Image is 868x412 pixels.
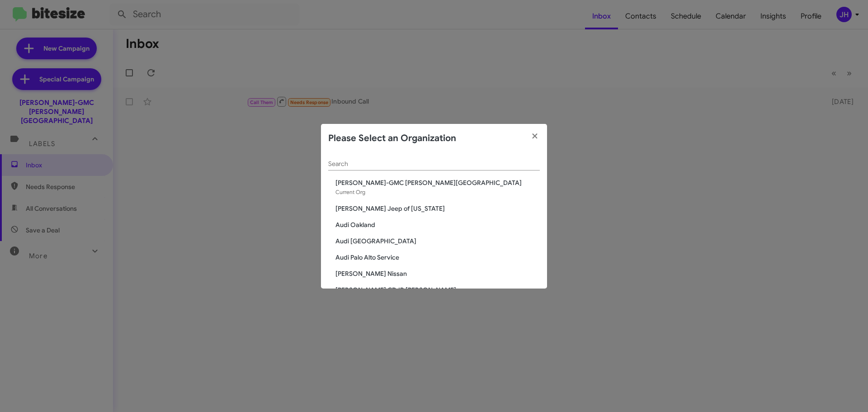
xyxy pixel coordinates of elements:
span: Audi Oakland [335,220,540,229]
span: Audi [GEOGRAPHIC_DATA] [335,237,540,246]
h2: Please Select an Organization [328,131,456,146]
span: [PERSON_NAME] Jeep of [US_STATE] [335,204,540,213]
span: [PERSON_NAME] Nissan [335,269,540,278]
span: [PERSON_NAME]-GMC [PERSON_NAME][GEOGRAPHIC_DATA] [335,178,540,187]
span: Audi Palo Alto Service [335,253,540,262]
span: [PERSON_NAME] CDJR [PERSON_NAME] [335,285,540,294]
span: Current Org [335,189,365,195]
